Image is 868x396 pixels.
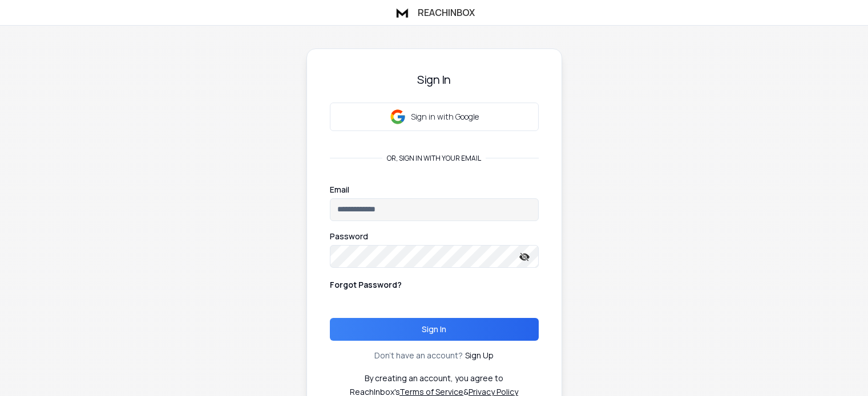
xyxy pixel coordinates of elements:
[465,350,494,361] a: Sign Up
[394,5,411,21] img: logo
[330,72,539,88] h3: Sign In
[374,350,463,361] p: Don't have an account?
[394,5,475,21] a: ReachInbox
[330,103,539,131] button: Sign in with Google
[411,111,479,123] p: Sign in with Google
[330,186,349,194] label: Email
[330,279,402,291] p: Forgot Password?
[418,6,475,19] h1: ReachInbox
[365,373,503,384] p: By creating an account, you agree to
[330,232,368,240] label: Password
[330,318,539,341] button: Sign In
[382,154,486,163] p: or, sign in with your email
